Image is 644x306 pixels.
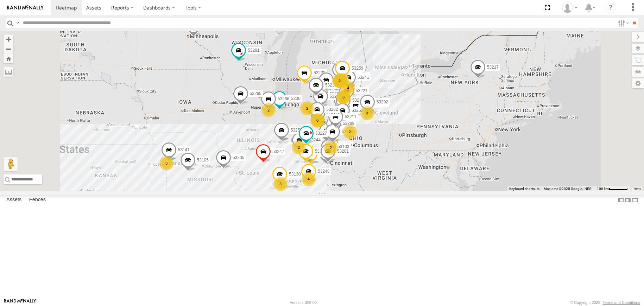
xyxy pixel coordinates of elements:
div: 4 [360,106,374,120]
div: 2 [343,125,357,139]
span: 53248 [318,169,329,174]
span: 53130 [289,172,301,177]
button: Keyboard shortcuts [509,186,539,191]
span: 53253 [352,98,364,103]
div: 3 [273,177,288,191]
button: Zoom out [4,44,13,54]
span: 53292 [377,100,388,104]
label: Map Settings [632,78,644,88]
button: Map Scale: 100 km per 50 pixels [595,186,630,191]
span: 53265 [250,91,261,96]
span: 53225 [340,142,352,147]
span: 53227 [315,131,327,136]
button: Drag Pegman onto the map to open Street View [4,157,18,171]
label: Measure [4,67,13,77]
div: 4 [302,172,316,186]
div: 2 [333,74,347,88]
span: 53241 [358,75,369,80]
div: 2 [324,141,338,155]
span: 53282 [326,107,338,112]
span: 53281 [337,149,349,154]
div: 3 [159,156,173,170]
div: 3 [336,90,351,104]
span: 53230 [289,96,300,101]
label: Dock Summary Table to the Left [617,195,624,205]
a: Terms and Conditions [603,300,640,305]
label: Fences [26,195,49,205]
label: Search Query [15,18,20,28]
span: 53254 [291,128,302,133]
span: 53211 [345,114,356,119]
span: 53291 [248,48,259,53]
label: Hide Summary Table [632,195,639,205]
div: 2 [292,140,306,154]
span: 100 km [597,187,609,191]
span: 53247 [272,149,284,154]
button: Zoom in [4,34,13,44]
span: 53244 [309,138,320,142]
span: 53141 [178,147,190,152]
span: 53289 [343,121,354,126]
span: 53278 [330,94,341,99]
img: rand-logo.svg [7,5,44,10]
span: Map data ©2025 Google, INEGI [544,187,593,191]
div: Version: 306.00 [290,300,317,305]
div: Miky Transport [560,2,580,13]
div: 2 [335,73,349,87]
span: 53209 [330,91,341,96]
span: 53266 [278,96,289,101]
span: 53276 [315,149,327,154]
span: 53232 [325,83,337,88]
a: Visit our Website [4,299,36,306]
span: 53105 [197,158,209,162]
label: Search Filter Options [615,18,630,28]
div: © Copyright 2025 - [570,300,640,305]
span: 53252 [352,108,363,113]
i: ? [605,2,616,13]
div: 2 [300,101,314,115]
button: Zoom Home [4,54,13,63]
span: 53205 [233,155,244,160]
span: 53288 [327,110,339,115]
label: Assets [3,195,25,205]
span: 53150 [342,129,353,134]
span: 53217 [487,65,499,70]
label: Dock Summary Table to the Right [624,195,631,205]
a: Terms (opens in new tab) [633,187,641,190]
div: 4 [341,81,355,95]
span: 53103 [337,144,349,149]
div: 2 [261,103,276,117]
span: 53221 [356,88,367,93]
span: 53259 [352,66,363,71]
span: 53235 [314,70,325,75]
div: 6 [310,113,324,127]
